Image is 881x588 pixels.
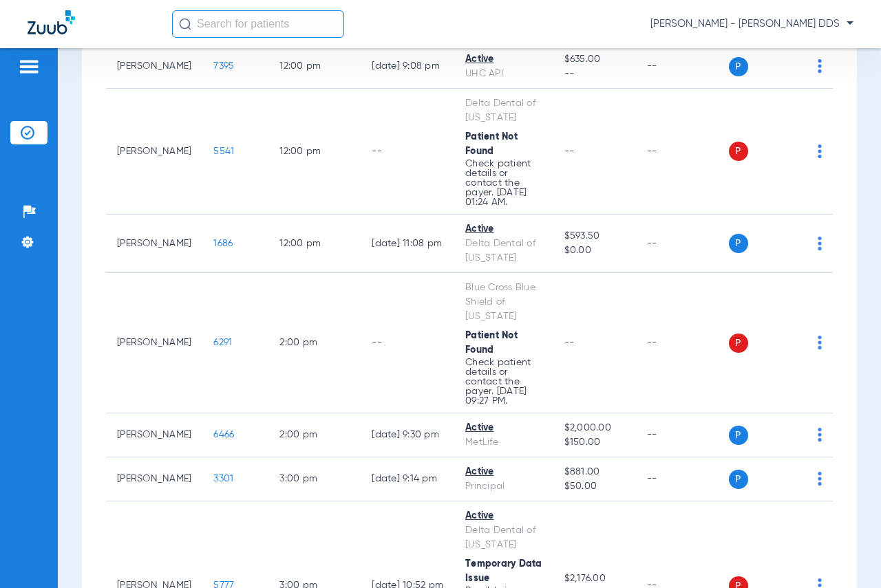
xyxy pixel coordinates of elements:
span: P [729,57,748,76]
span: $881.00 [564,465,625,479]
img: group-dot-blue.svg [818,336,822,349]
span: P [729,234,748,253]
td: [DATE] 9:08 PM [361,45,454,89]
td: -- [361,273,454,413]
span: $2,176.00 [564,571,625,586]
td: [PERSON_NAME] [106,413,202,457]
span: $50.00 [564,479,625,494]
td: 12:00 PM [268,215,361,273]
span: 3301 [213,474,233,483]
td: 2:00 PM [268,273,361,413]
td: [PERSON_NAME] [106,89,202,215]
iframe: Chat Widget [812,522,881,588]
img: group-dot-blue.svg [818,59,822,73]
img: Zuub Logo [28,10,75,34]
td: [PERSON_NAME] [106,215,202,273]
td: [PERSON_NAME] [106,457,202,501]
span: 5541 [213,146,234,156]
span: [PERSON_NAME] - [PERSON_NAME] DDS [650,17,853,31]
span: 6291 [213,338,232,347]
img: hamburger-icon [18,58,40,75]
td: -- [636,413,729,457]
span: $0.00 [564,243,625,258]
img: group-dot-blue.svg [818,144,822,158]
span: 6466 [213,430,234,439]
div: Principal [465,479,542,494]
td: -- [636,215,729,273]
td: [DATE] 9:14 PM [361,457,454,501]
span: 1686 [213,239,233,248]
div: Delta Dental of [US_STATE] [465,523,542,552]
td: [PERSON_NAME] [106,45,202,89]
span: $593.50 [564,229,625,243]
span: -- [564,67,625,81]
td: [DATE] 11:08 PM [361,215,454,273]
span: Temporary Data Issue [465,559,542,583]
span: P [729,334,748,353]
div: UHC API [465,67,542,81]
div: Blue Cross Blue Shield of [US_STATE] [465,281,542,324]
img: group-dot-blue.svg [818,428,822,442]
span: Patient Not Found [465,132,518,156]
td: -- [636,273,729,413]
p: Check patient details or contact the payer. [DATE] 01:24 AM. [465,159,542,207]
div: Active [465,465,542,479]
div: Active [465,509,542,523]
td: 3:00 PM [268,457,361,501]
td: [DATE] 9:30 PM [361,413,454,457]
span: $2,000.00 [564,421,625,435]
img: group-dot-blue.svg [818,237,822,250]
td: -- [361,89,454,215]
span: $150.00 [564,435,625,450]
div: Active [465,222,542,237]
td: -- [636,89,729,215]
div: Delta Dental of [US_STATE] [465,96,542,125]
div: Delta Dental of [US_STATE] [465,237,542,265]
span: P [729,142,748,161]
img: group-dot-blue.svg [818,472,822,486]
div: Active [465,421,542,435]
span: $635.00 [564,52,625,67]
td: 2:00 PM [268,413,361,457]
span: -- [564,338,575,347]
td: -- [636,45,729,89]
td: -- [636,457,729,501]
span: P [729,470,748,489]
img: Search Icon [179,18,191,30]
span: Patient Not Found [465,331,518,355]
td: 12:00 PM [268,45,361,89]
span: -- [564,146,575,156]
input: Search for patients [172,10,344,38]
div: Active [465,52,542,67]
span: P [729,426,748,445]
td: [PERSON_NAME] [106,273,202,413]
div: MetLife [465,435,542,450]
span: 7395 [213,61,234,71]
p: Check patient details or contact the payer. [DATE] 09:27 PM. [465,358,542,406]
td: 12:00 PM [268,89,361,215]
